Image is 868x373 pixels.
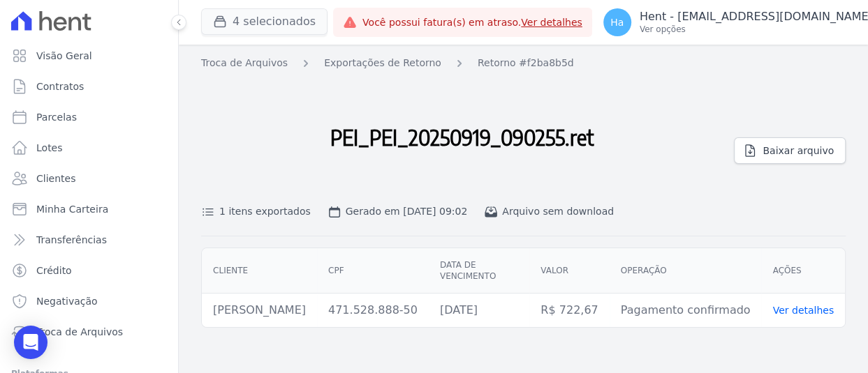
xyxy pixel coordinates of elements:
[734,137,846,164] a: Baixar arquivo
[478,56,574,70] a: Retorno #f2ba8b5d
[328,204,468,219] div: Gerado em [DATE] 09:02
[6,226,172,254] a: Transferências
[36,110,77,124] span: Parcelas
[6,73,172,100] a: Contratos
[317,294,429,328] td: 471.528.888-50
[6,287,172,315] a: Negativação
[202,248,317,294] th: Cliente
[521,17,582,28] a: Ver detalhes
[201,56,846,70] nav: Breadcrumb
[529,248,609,294] th: Valor
[429,294,529,328] td: [DATE]
[36,202,108,216] span: Minha Carteira
[36,233,107,247] span: Transferências
[529,294,609,328] td: R$ 722,67
[6,195,172,223] a: Minha Carteira
[6,42,172,70] a: Visão Geral
[484,204,614,219] div: Arquivo sem download
[14,326,47,359] div: Open Intercom Messenger
[6,165,172,192] a: Clientes
[201,8,328,35] button: 4 selecionados
[36,264,72,277] span: Crédito
[201,204,311,219] div: 1 itens exportados
[362,15,582,30] span: Você possui fatura(s) em atraso.
[6,318,172,346] a: Troca de Arquivos
[201,56,288,70] a: Troca de Arquivos
[6,257,172,284] a: Crédito
[317,248,429,294] th: CPF
[36,141,63,155] span: Lotes
[429,248,529,294] th: Data de vencimento
[324,56,441,70] a: Exportações de Retorno
[610,294,762,328] td: Pagamento confirmado
[36,294,98,308] span: Negativação
[761,248,845,294] th: Ações
[36,325,123,339] span: Troca de Arquivos
[610,248,762,294] th: Operação
[6,103,172,131] a: Parcelas
[6,134,172,162] a: Lotes
[201,76,723,199] h2: PEI_PEI_20250919_090255.ret
[202,294,317,328] td: [PERSON_NAME]
[610,17,624,27] span: Ha
[36,49,92,63] span: Visão Geral
[36,172,75,185] span: Clientes
[772,305,834,316] a: Ver detalhes
[36,79,84,93] span: Contratos
[763,144,834,158] span: Baixar arquivo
